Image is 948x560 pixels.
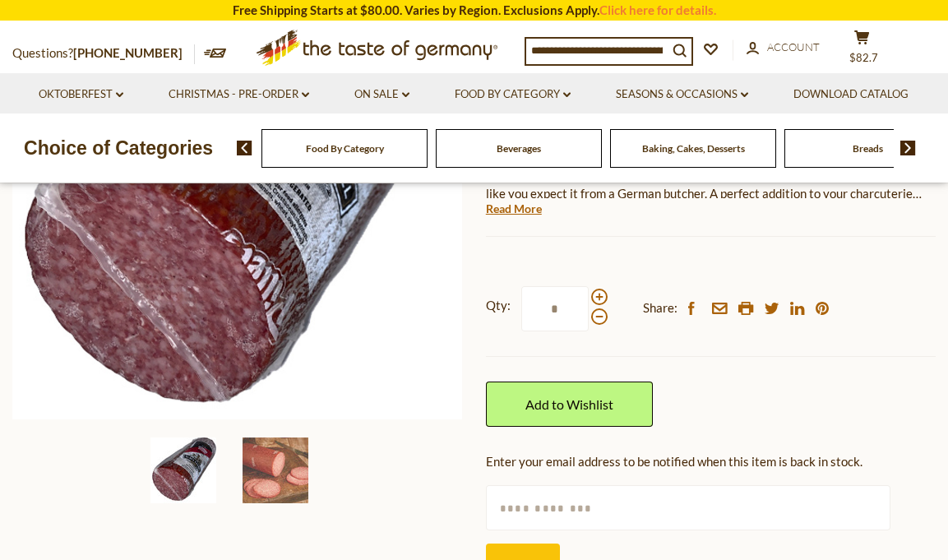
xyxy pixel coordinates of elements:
div: Enter your email address to be notified when this item is back in stock. [486,451,936,472]
a: Seasons & Occasions [616,86,748,104]
a: Add to Wishlist [486,382,653,427]
img: next arrow [900,141,916,155]
img: previous arrow [237,141,252,155]
span: Share: [643,298,677,318]
a: Oktoberfest [39,86,123,104]
a: Baking, Cakes, Desserts [642,142,745,155]
input: Qty: [521,286,589,331]
strong: Qty: [486,295,511,316]
span: $82.7 [849,51,878,64]
img: Black Kassel German-style Salami, large, 2.5 lbs [243,437,308,503]
a: Click here for details. [599,2,716,17]
p: Questions? [12,43,195,64]
a: [PHONE_NUMBER] [73,45,183,60]
a: Read More [486,201,542,217]
a: Breads [853,142,883,155]
a: On Sale [354,86,409,104]
span: Account [767,40,820,53]
a: Download Catalog [793,86,909,104]
a: Account [747,39,820,57]
a: Food By Category [455,86,571,104]
a: Christmas - PRE-ORDER [169,86,309,104]
a: Beverages [497,142,541,155]
img: Black Kassel German-style Salami, large, 2.5 lbs [150,437,216,503]
a: Food By Category [306,142,384,155]
button: $82.7 [837,30,886,71]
